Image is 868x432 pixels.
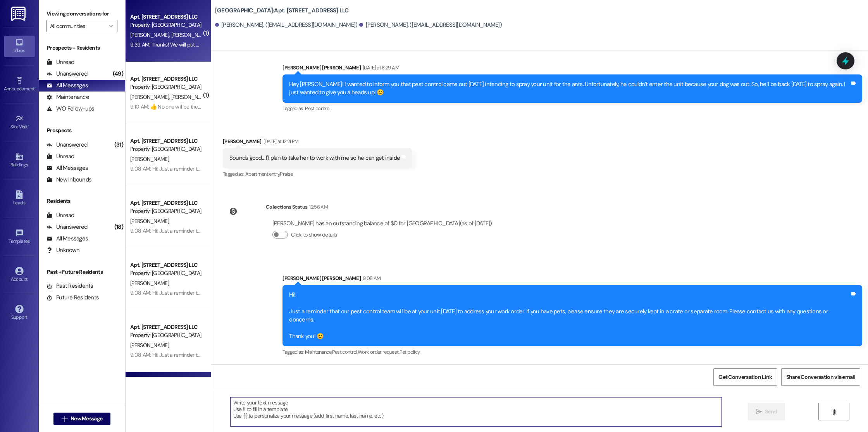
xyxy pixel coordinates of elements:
[4,302,35,323] a: Support
[30,237,31,243] span: •
[130,13,202,21] div: Apt. [STREET_ADDRESS] LLC
[130,156,169,162] span: [PERSON_NAME]
[50,20,105,32] input: All communities
[332,349,358,355] span: Pest control ,
[4,188,35,209] a: Leads
[280,171,293,177] span: Praise
[46,105,94,113] div: WO Follow-ups
[781,368,860,386] button: Share Conversation via email
[130,218,169,225] span: [PERSON_NAME]
[46,81,88,90] div: All Messages
[305,105,330,112] span: Pest control
[11,7,27,21] img: ResiDesk Logo
[130,137,202,145] div: Apt. [STREET_ADDRESS] LLC
[109,23,113,29] i: 
[46,152,74,161] div: Unread
[39,44,125,52] div: Prospects + Residents
[46,141,88,149] div: Unanswered
[130,280,169,287] span: [PERSON_NAME]
[34,85,36,90] span: •
[130,261,202,269] div: Apt. [STREET_ADDRESS] LLC
[361,274,381,282] div: 9:08 AM
[71,415,102,423] span: New Message
[765,408,777,416] span: Send
[229,154,400,162] div: Sounds good... I'll plan to take her to work with me so he can get inside
[53,413,111,425] button: New Message
[748,403,785,420] button: Send
[831,409,837,415] i: 
[4,264,35,285] a: Account
[46,176,91,184] div: New Inbounds
[223,168,412,180] div: Tagged as:
[39,126,125,135] div: Prospects
[46,58,74,66] div: Unread
[112,221,125,233] div: (18)
[359,21,502,29] div: [PERSON_NAME]. ([EMAIL_ADDRESS][DOMAIN_NAME])
[289,80,850,97] div: Hey [PERSON_NAME]! I wanted to inform you that pest control came out [DATE] intending to spray yo...
[130,289,707,296] div: 9:08 AM: Hi! Just a reminder that our pest control team will be at your unit [DATE] to address yo...
[46,164,88,172] div: All Messages
[756,409,762,415] i: 
[4,150,35,171] a: Buildings
[46,211,74,219] div: Unread
[28,123,29,128] span: •
[282,274,862,285] div: [PERSON_NAME] [PERSON_NAME]
[713,368,777,386] button: Get Conversation Link
[130,165,707,172] div: 9:08 AM: Hi! Just a reminder that our pest control team will be at your unit [DATE] to address yo...
[130,75,202,83] div: Apt. [STREET_ADDRESS] LLC
[130,342,169,349] span: [PERSON_NAME]
[130,103,203,110] div: 9:10 AM: 👍 No one will be there.
[215,21,358,29] div: [PERSON_NAME]. ([EMAIL_ADDRESS][DOMAIN_NAME])
[130,93,171,100] span: [PERSON_NAME]
[4,36,35,57] a: Inbox
[130,41,218,48] div: 9:39 AM: Thanks! We will put her away!
[361,64,399,72] div: [DATE] at 8:29 AM
[46,70,88,78] div: Unanswered
[130,351,707,358] div: 9:08 AM: Hi! Just a reminder that our pest control team will be at your unit [DATE] to address yo...
[307,203,328,211] div: 12:56 AM
[171,93,210,100] span: [PERSON_NAME]
[112,139,125,151] div: (31)
[171,31,210,38] span: [PERSON_NAME]
[111,68,125,80] div: (49)
[130,21,202,29] div: Property: [GEOGRAPHIC_DATA]
[245,171,280,177] span: Apartment entry ,
[130,83,202,91] div: Property: [GEOGRAPHIC_DATA]
[130,145,202,153] div: Property: [GEOGRAPHIC_DATA]
[291,231,337,239] label: Click to show details
[46,294,99,302] div: Future Residents
[358,349,400,355] span: Work order request ,
[62,416,67,422] i: 
[282,64,862,74] div: [PERSON_NAME] [PERSON_NAME]
[46,8,117,20] label: Viewing conversations for
[282,346,862,358] div: Tagged as:
[289,291,850,341] div: Hi! Just a reminder that our pest control team will be at your unit [DATE] to address your work o...
[4,112,35,133] a: Site Visit •
[786,373,855,381] span: Share Conversation via email
[282,103,862,114] div: Tagged as:
[46,246,79,254] div: Unknown
[4,226,35,247] a: Templates •
[718,373,772,381] span: Get Conversation Link
[46,282,93,290] div: Past Residents
[223,137,412,148] div: [PERSON_NAME]
[130,331,202,339] div: Property: [GEOGRAPHIC_DATA]
[39,268,125,276] div: Past + Future Residents
[46,93,89,101] div: Maintenance
[400,349,420,355] span: Pet policy
[130,31,171,38] span: [PERSON_NAME]
[215,7,349,15] b: [GEOGRAPHIC_DATA]: Apt. [STREET_ADDRESS] LLC
[130,227,707,234] div: 9:08 AM: Hi! Just a reminder that our pest control team will be at your unit [DATE] to address yo...
[305,349,332,355] span: Maintenance ,
[46,223,88,231] div: Unanswered
[130,269,202,277] div: Property: [GEOGRAPHIC_DATA]
[130,207,202,215] div: Property: [GEOGRAPHIC_DATA]
[130,199,202,207] div: Apt. [STREET_ADDRESS] LLC
[266,203,307,211] div: Collections Status
[130,323,202,331] div: Apt. [STREET_ADDRESS] LLC
[262,137,299,145] div: [DATE] at 12:21 PM
[272,219,492,228] div: [PERSON_NAME] has an outstanding balance of $0 for [GEOGRAPHIC_DATA] (as of [DATE])
[39,197,125,205] div: Residents
[46,235,88,243] div: All Messages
